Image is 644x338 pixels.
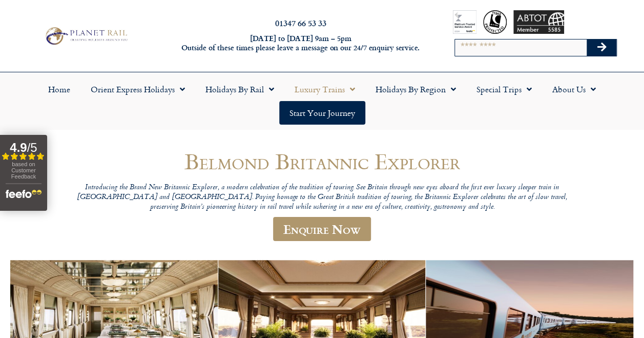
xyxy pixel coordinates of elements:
[284,77,365,101] a: Luxury Trains
[195,77,284,101] a: Holidays by Rail
[38,77,80,101] a: Home
[275,17,326,29] a: 01347 66 53 33
[466,77,542,101] a: Special Trips
[5,77,639,125] nav: Menu
[365,77,466,101] a: Holidays by Region
[80,77,195,101] a: Orient Express Holidays
[587,39,616,56] button: Search
[76,149,568,173] h1: Belmond Britannic Explorer
[542,77,606,101] a: About Us
[174,34,427,53] h6: [DATE] to [DATE] 9am – 5pm Outside of these times please leave a message on our 24/7 enquiry serv...
[42,25,130,47] img: Planet Rail Train Holidays Logo
[273,217,371,241] a: Enquire Now
[279,101,365,125] a: Start your Journey
[76,183,568,212] p: Introducing the Brand New Britannic Explorer, a modern celebration of the tradition of touring. S...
